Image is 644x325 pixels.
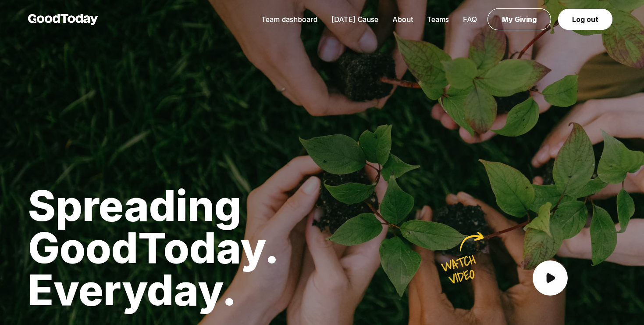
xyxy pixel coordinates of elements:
a: About [385,15,420,24]
a: Log out [558,9,612,30]
a: My Giving [487,8,551,30]
h1: Spreading GoodToday. Everyday. [28,184,365,311]
a: Teams [420,15,456,24]
a: FAQ [456,15,484,24]
a: [DATE] Cause [324,15,385,24]
img: Watch here [428,231,492,291]
a: Team dashboard [254,15,324,24]
img: GoodToday [28,14,98,25]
